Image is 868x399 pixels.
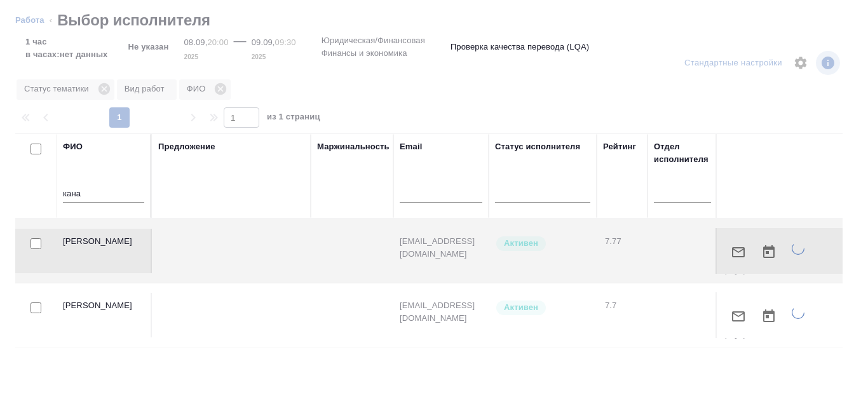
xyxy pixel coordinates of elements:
[495,140,580,153] div: Статус исполнителя
[723,237,754,267] button: Отправить предложение о работе
[317,140,390,153] div: Маржинальность
[754,237,784,267] button: Открыть календарь загрузки
[57,229,152,273] td: [PERSON_NAME]
[57,293,152,337] td: [PERSON_NAME]
[754,301,784,332] button: Открыть календарь загрузки
[31,238,41,249] input: Выбери исполнителей, чтобы отправить приглашение на работу
[158,140,215,153] div: Предложение
[451,41,589,53] p: Проверка качества перевода (LQA)
[723,301,754,332] button: Отправить предложение о работе
[400,140,422,153] div: Email
[63,140,83,153] div: ФИО
[654,140,711,166] div: Отдел исполнителя
[31,302,41,313] input: Выбери исполнителей, чтобы отправить приглашение на работу
[603,140,636,153] div: Рейтинг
